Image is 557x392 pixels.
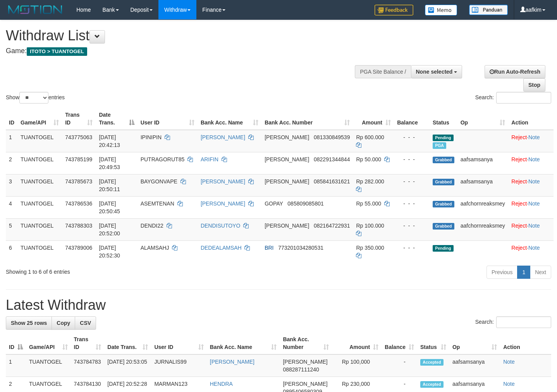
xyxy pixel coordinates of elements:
td: [DATE] 20:53:05 [104,354,151,377]
span: ALAMSAHJ [141,245,169,251]
a: Note [528,134,540,140]
span: [DATE] 20:42:13 [99,134,120,148]
td: 1 [6,130,17,152]
span: Rp 600.000 [356,134,384,140]
span: BAYGONVAPE [141,178,177,185]
span: [PERSON_NAME] [283,359,327,365]
a: Note [503,381,515,387]
th: Game/API: activate to sort column ascending [17,108,62,130]
th: User ID: activate to sort column ascending [138,108,198,130]
td: 743784783 [71,354,105,377]
span: [PERSON_NAME] [265,134,309,140]
th: Balance: activate to sort column ascending [382,332,417,354]
td: Rp 100,000 [332,354,382,377]
span: Copy 085809085801 to clipboard [287,200,323,207]
td: 2 [6,152,17,174]
th: Trans ID: activate to sort column ascending [71,332,105,354]
th: Balance [394,108,430,130]
span: Copy 082164722931 to clipboard [314,223,350,229]
th: Status [430,108,457,130]
th: Status: activate to sort column ascending [417,332,449,354]
span: Accepted [420,359,444,366]
td: aafsamsanya [457,174,509,196]
button: None selected [411,65,462,78]
span: [PERSON_NAME] [265,156,309,162]
th: Bank Acc. Name: activate to sort column ascending [198,108,261,130]
td: · [508,174,554,196]
span: 743785199 [65,156,92,162]
span: 743788303 [65,223,92,229]
div: - - - [397,133,426,141]
a: [PERSON_NAME] [201,178,245,185]
div: PGA Site Balance / [355,65,411,78]
th: Date Trans.: activate to sort column ascending [104,332,151,354]
th: ID: activate to sort column descending [6,332,26,354]
a: DEDEALAMSAH [201,245,242,251]
h1: Withdraw List [6,28,364,43]
select: Showentries [19,92,48,104]
span: 743775063 [65,134,92,140]
a: CSV [75,316,96,330]
a: ARIFIN [201,156,218,162]
span: Copy 085841631621 to clipboard [314,178,350,185]
span: Rp 282.000 [356,178,384,185]
td: aafchornreaksmey [457,196,509,218]
td: TUANTOGEL [17,196,62,218]
label: Show entries [6,92,65,104]
span: [DATE] 20:50:45 [99,200,120,214]
img: Feedback.jpg [375,5,413,16]
span: [PERSON_NAME] [265,178,309,185]
td: - [382,354,417,377]
a: Reject [511,200,527,207]
a: [PERSON_NAME] [201,200,245,207]
span: Pending [433,245,454,252]
span: CSV [80,320,91,326]
a: Previous [487,266,517,279]
h1: Latest Withdraw [6,297,551,313]
span: 743789006 [65,245,92,251]
span: BRI [265,245,273,251]
img: Button%20Memo.svg [425,5,457,16]
a: Reject [511,178,527,185]
th: Bank Acc. Name: activate to sort column ascending [207,332,280,354]
td: JURNALIS99 [151,354,206,377]
a: Run Auto-Refresh [485,65,545,78]
a: Note [528,200,540,207]
div: Showing 1 to 6 of 6 entries [6,265,226,276]
td: TUANTOGEL [17,240,62,262]
th: Date Trans.: activate to sort column descending [96,108,137,130]
td: aafsamsanya [457,152,509,174]
a: [PERSON_NAME] [210,359,254,365]
th: Game/API: activate to sort column ascending [26,332,71,354]
td: · [508,218,554,240]
span: IPINIPIN [141,134,162,140]
th: Bank Acc. Number: activate to sort column ascending [261,108,353,130]
label: Search: [475,92,551,104]
th: Op: activate to sort column ascending [457,108,509,130]
th: Bank Acc. Number: activate to sort column ascending [280,332,332,354]
input: Search: [496,92,551,104]
td: 5 [6,218,17,240]
span: [DATE] 20:49:53 [99,156,120,170]
a: Reject [511,245,527,251]
td: 4 [6,196,17,218]
div: - - - [397,178,426,185]
span: Grabbed [433,223,454,230]
a: Reject [511,156,527,162]
span: ASEMTENAN [141,200,174,207]
a: Show 25 rows [6,316,52,330]
span: Copy [57,320,70,326]
a: Note [528,178,540,185]
div: - - - [397,155,426,163]
span: PUTRAGORUT85 [141,156,185,162]
span: 743786536 [65,200,92,207]
span: Rp 100.000 [356,223,384,229]
a: Copy [52,316,75,330]
h4: Game: [6,47,364,55]
span: Copy 088287111240 to clipboard [283,366,319,373]
a: DENDISUTOYO [201,223,240,229]
th: User ID: activate to sort column ascending [151,332,206,354]
span: Accepted [420,381,444,388]
span: [DATE] 20:52:00 [99,223,120,237]
a: HENDRA [210,381,233,387]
